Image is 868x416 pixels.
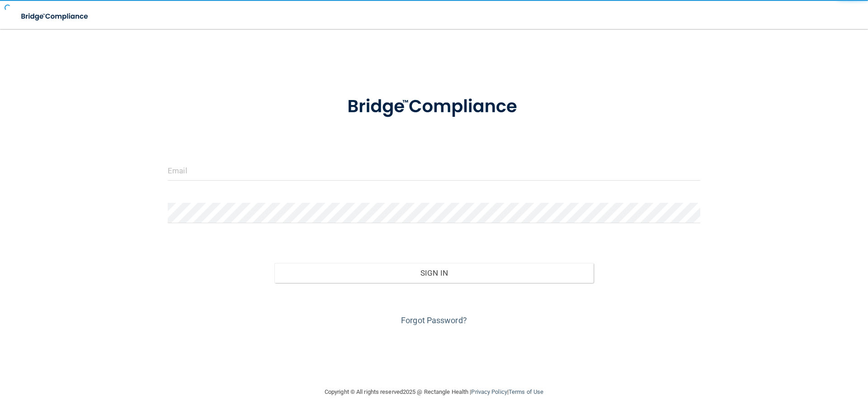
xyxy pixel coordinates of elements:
div: Copyright © All rights reserved 2025 @ Rectangle Health | | [269,378,599,406]
img: bridge_compliance_login_screen.278c3ca4.svg [329,83,539,130]
a: Forgot Password? [401,316,467,325]
input: Email [168,160,700,181]
a: Privacy Policy [471,388,507,395]
a: Terms of Use [509,388,543,395]
img: bridge_compliance_login_screen.278c3ca4.svg [14,7,97,26]
button: Sign In [274,263,594,283]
